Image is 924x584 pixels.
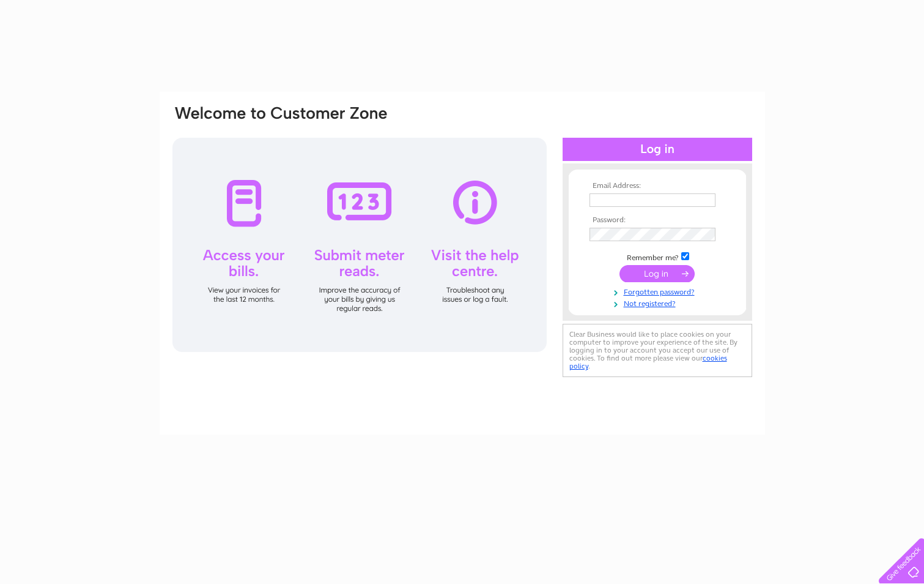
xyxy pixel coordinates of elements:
[563,324,752,377] div: Clear Business would like to place cookies on your computer to improve your experience of the sit...
[586,250,728,263] td: Remember me?
[586,216,728,225] th: Password:
[586,182,728,190] th: Email Address:
[619,265,695,282] input: Submit
[569,354,727,370] a: cookies policy
[590,297,728,309] a: Not registered?
[590,285,728,297] a: Forgotten password?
